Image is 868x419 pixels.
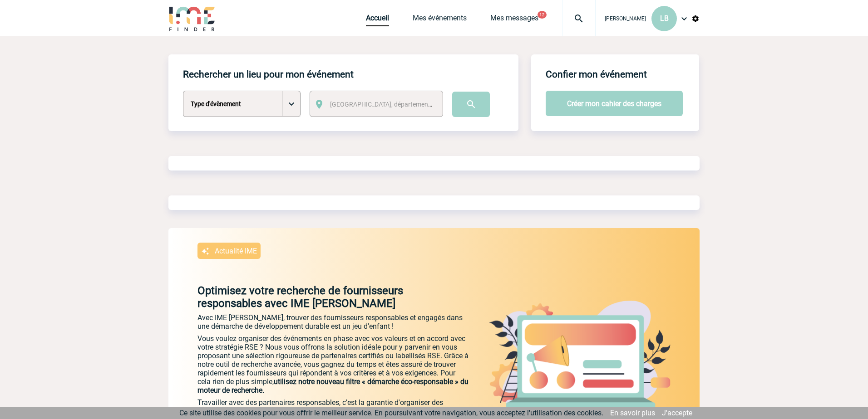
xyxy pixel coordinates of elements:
[546,91,683,116] button: Créer mon cahier des charges
[605,15,646,22] span: [PERSON_NAME]
[179,409,603,417] span: Ce site utilise des cookies pour vous offrir le meilleur service. En poursuivant votre navigation...
[489,301,671,409] img: actu.png
[168,284,470,310] p: Optimisez votre recherche de fournisseurs responsables avec IME [PERSON_NAME]
[330,101,456,108] span: [GEOGRAPHIC_DATA], département, région...
[662,409,692,417] a: J'accepte
[490,14,538,26] a: Mes messages
[215,247,257,255] p: Actualité IME
[610,409,655,417] a: En savoir plus
[197,334,470,395] p: Vous voulez organiser des événements en phase avec vos valeurs et en accord avec votre stratégie ...
[413,14,467,26] a: Mes événements
[366,14,389,26] a: Accueil
[546,69,647,80] h4: Confier mon événement
[452,92,490,117] input: Submit
[197,313,470,331] p: Avec IME [PERSON_NAME], trouver des fournisseurs responsables et engagés dans une démarche de dév...
[538,11,547,19] button: 12
[183,69,354,80] h4: Rechercher un lieu pour mon événement
[197,377,469,395] span: utilisez notre nouveau filtre « démarche éco-responsable » du moteur de recherche.
[660,14,669,23] span: LB
[168,5,216,31] img: IME-Finder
